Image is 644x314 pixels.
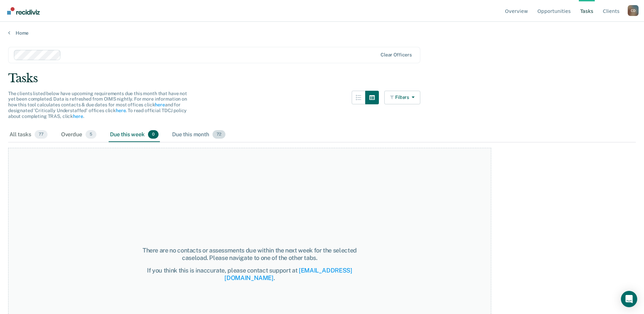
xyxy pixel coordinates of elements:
[86,130,96,139] span: 5
[7,7,40,15] img: Recidiviz
[8,30,636,36] a: Home
[148,130,159,139] span: 0
[384,91,420,104] button: Filters
[109,127,160,142] div: Due this week0
[8,91,187,119] span: The clients listed below have upcoming requirements due this month that have not yet been complet...
[155,102,165,107] a: here
[129,267,370,281] div: If you think this is inaccurate, please contact support at .
[116,108,126,113] a: here
[213,130,225,139] span: 72
[171,127,227,142] div: Due this month72
[628,5,639,16] div: C D
[628,5,639,16] button: Profile dropdown button
[8,71,636,85] div: Tasks
[621,291,637,307] div: Open Intercom Messenger
[224,267,352,281] a: [EMAIL_ADDRESS][DOMAIN_NAME]
[60,127,98,142] div: Overdue5
[129,247,370,261] div: There are no contacts or assessments due within the next week for the selected caseload. Please n...
[35,130,48,139] span: 77
[73,114,83,119] a: here
[381,52,412,58] div: Clear officers
[8,127,49,142] div: All tasks77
